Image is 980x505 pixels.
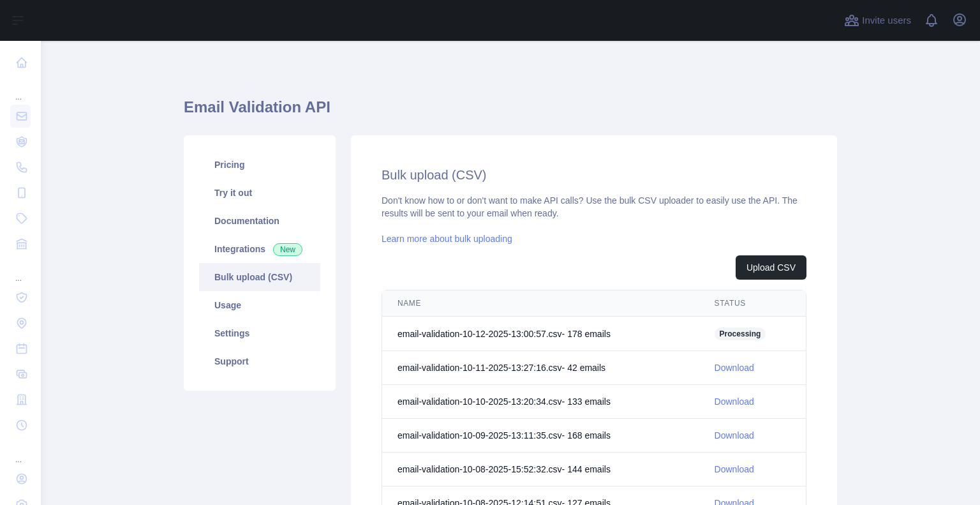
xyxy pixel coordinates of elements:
td: email-validation-10-08-2025-15:52:32.csv - 144 email s [382,453,699,486]
a: Pricing [199,151,320,179]
span: Invite users [862,13,911,28]
span: Processing [715,328,766,340]
h1: Email Validation API [184,97,837,128]
button: Upload CSV [736,255,806,280]
button: Invite users [842,10,914,31]
th: STATUS [699,290,806,317]
a: Download [715,430,754,441]
a: Download [715,464,754,474]
a: Integrations New [199,235,320,263]
a: Settings [199,319,320,347]
a: Learn more about bulk uploading [382,234,512,244]
a: Download [715,363,754,373]
td: email-validation-10-12-2025-13:00:57.csv - 178 email s [382,317,699,351]
span: New [273,243,302,256]
a: Support [199,347,320,375]
td: email-validation-10-10-2025-13:20:34.csv - 133 email s [382,385,699,419]
div: ... [10,258,31,283]
td: email-validation-10-11-2025-13:27:16.csv - 42 email s [382,351,699,385]
td: email-validation-10-09-2025-13:11:35.csv - 168 email s [382,419,699,453]
a: Usage [199,291,320,319]
a: Try it out [199,179,320,207]
a: Documentation [199,207,320,235]
div: ... [10,439,31,465]
h2: Bulk upload (CSV) [382,166,806,184]
a: Download [715,396,754,407]
a: Bulk upload (CSV) [199,263,320,291]
div: ... [10,77,31,102]
th: NAME [382,290,699,317]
